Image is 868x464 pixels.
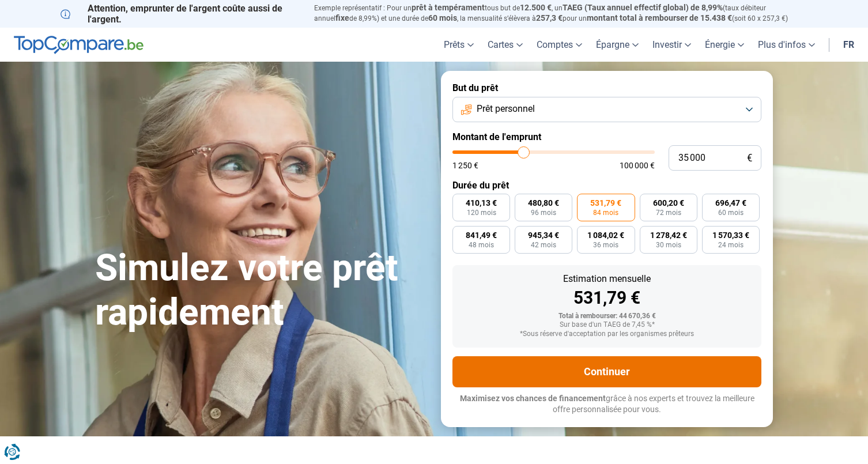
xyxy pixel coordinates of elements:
[646,28,698,62] a: Investir
[437,28,481,62] a: Prêts
[462,274,752,284] div: Estimation mensuelle
[656,242,681,248] span: 30 mois
[14,36,144,54] img: TopCompare
[520,3,552,12] span: 12.500 €
[462,330,752,338] div: *Sous réserve d'acceptation par les organismes prêteurs
[452,180,761,191] label: Durée du prêt
[620,161,655,169] span: 100 000 €
[712,231,749,239] span: 1 570,33 €
[462,289,752,307] div: 531,79 €
[589,28,646,62] a: Épargne
[462,312,752,320] div: Total à rembourser: 44 670,36 €
[563,3,723,12] span: TAEG (Taux annuel effectif global) de 8,99%
[462,321,752,329] div: Sur base d'un TAEG de 7,45 %*
[452,131,761,142] label: Montant de l'emprunt
[531,209,556,216] span: 96 mois
[466,231,497,239] span: 841,49 €
[656,209,681,216] span: 72 mois
[469,242,494,248] span: 48 mois
[650,231,687,239] span: 1 278,42 €
[95,246,427,335] h1: Simulez votre prêt rapidement
[587,231,624,239] span: 1 084,02 €
[590,199,621,207] span: 531,79 €
[536,13,563,22] span: 257,3 €
[412,3,485,12] span: prêt à tempérament
[718,209,744,216] span: 60 mois
[452,356,761,387] button: Continuer
[460,394,606,403] span: Maximisez vos chances de financement
[718,242,744,248] span: 24 mois
[477,103,535,115] span: Prêt personnel
[593,242,618,248] span: 36 mois
[528,231,559,239] span: 945,34 €
[452,97,761,122] button: Prêt personnel
[335,13,349,22] span: fixe
[428,13,457,22] span: 60 mois
[747,153,752,163] span: €
[698,28,751,62] a: Énergie
[452,161,478,169] span: 1 250 €
[751,28,822,62] a: Plus d'infos
[653,199,684,207] span: 600,20 €
[467,209,496,216] span: 120 mois
[452,82,761,93] label: But du prêt
[452,393,761,416] p: grâce à nos experts et trouvez la meilleure offre personnalisée pour vous.
[530,28,589,62] a: Comptes
[528,199,559,207] span: 480,80 €
[531,242,556,248] span: 42 mois
[314,3,807,24] p: Exemple représentatif : Pour un tous but de , un (taux débiteur annuel de 8,99%) et une durée de ...
[587,13,732,22] span: montant total à rembourser de 15.438 €
[481,28,530,62] a: Cartes
[715,199,746,207] span: 696,47 €
[61,3,300,25] p: Attention, emprunter de l'argent coûte aussi de l'argent.
[836,28,861,62] a: fr
[593,209,618,216] span: 84 mois
[466,199,497,207] span: 410,13 €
